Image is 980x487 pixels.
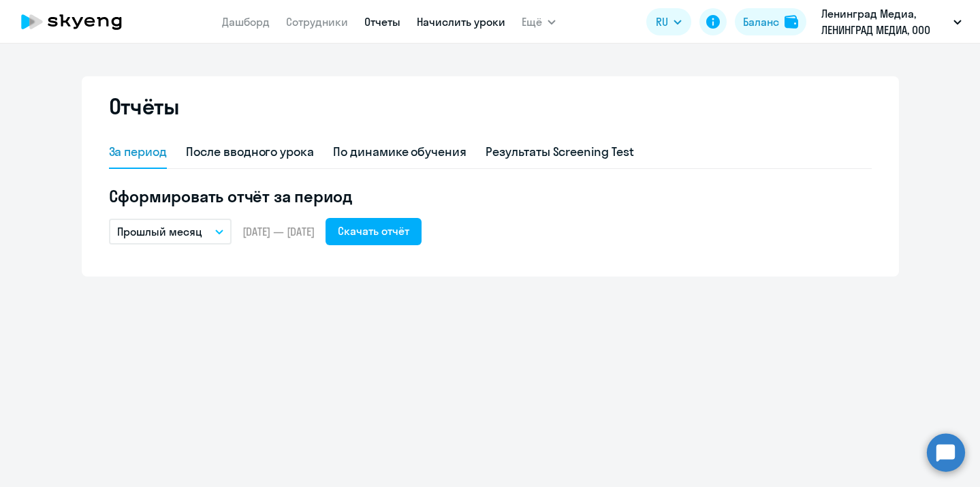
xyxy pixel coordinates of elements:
[364,15,400,29] a: Отчеты
[333,143,467,161] div: По динамике обучения
[743,14,779,30] div: Баланс
[785,15,798,29] img: balance
[646,8,691,35] button: RU
[117,223,202,240] p: Прошлый месяц
[222,15,270,29] a: Дашборд
[522,14,542,30] span: Ещё
[186,143,314,161] div: После вводного урока
[656,14,668,30] span: RU
[486,143,634,161] div: Результаты Screening Test
[326,218,422,245] button: Скачать отчёт
[522,8,556,35] button: Ещё
[338,223,409,239] div: Скачать отчёт
[286,15,348,29] a: Сотрудники
[109,93,180,120] h2: Отчёты
[815,5,968,38] button: Ленинград Медиа, ЛЕНИНГРАД МЕДИА, ООО
[821,5,948,38] p: Ленинград Медиа, ЛЕНИНГРАД МЕДИА, ООО
[417,15,505,29] a: Начислить уроки
[109,143,168,161] div: За период
[735,8,806,35] button: Балансbalance
[242,224,315,239] span: [DATE] — [DATE]
[109,219,232,245] button: Прошлый месяц
[109,185,872,207] h5: Сформировать отчёт за период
